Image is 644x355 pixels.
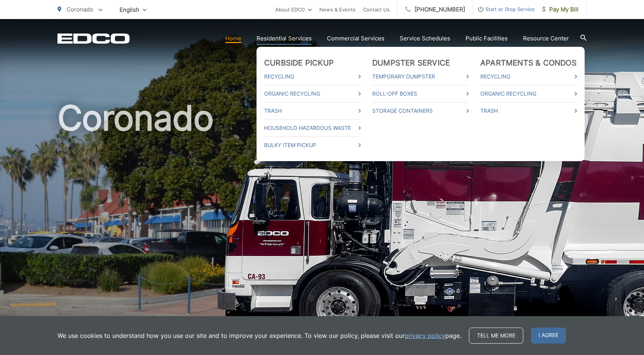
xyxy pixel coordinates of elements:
a: Trash [264,106,361,115]
a: Recycling [264,72,361,81]
a: Apartments & Condos [480,58,577,67]
span: Pay My Bill [542,5,579,14]
a: News & Events [319,5,355,14]
a: Household Hazardous Waste [264,123,361,133]
a: About EDCO [275,5,312,14]
a: Temporary Dumpster [372,72,469,81]
a: Contact Us [363,5,390,14]
a: privacy policy [405,331,445,340]
a: Storage Containers [372,106,469,115]
a: Roll-Off Boxes [372,89,469,98]
a: Resource Center [523,34,569,43]
a: Service Schedules [400,34,450,43]
a: Residential Services [257,34,312,43]
h1: Coronado [57,99,587,340]
span: Coronado [67,6,93,13]
a: Dumpster Service [372,58,450,67]
span: I agree [531,328,566,344]
p: We use cookies to understand how you use our site and to improve your experience. To view our pol... [57,331,461,340]
a: Tell me more [469,328,523,344]
a: Curbside Pickup [264,58,334,67]
a: Trash [480,106,577,115]
a: Recycling [480,72,577,81]
a: Bulky Item Pickup [264,141,361,150]
a: Organic Recycling [264,89,361,98]
a: Public Facilities [465,34,508,43]
a: Home [225,34,241,43]
span: English [114,3,152,16]
a: EDCD logo. Return to the homepage. [57,33,130,44]
a: Organic Recycling [480,89,577,98]
a: Commercial Services [327,34,384,43]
